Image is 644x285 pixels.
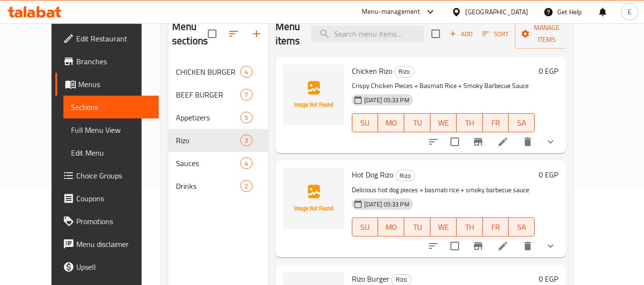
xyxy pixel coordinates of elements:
div: CHICKEN BURGER4 [168,60,268,83]
span: Edit Restaurant [76,33,152,44]
div: items [240,66,252,78]
button: WE [430,217,457,236]
a: Sections [63,96,159,118]
span: Sort items [476,27,515,41]
div: Drinks2 [168,175,268,197]
a: Coupons [55,187,159,210]
button: MO [378,113,404,132]
span: Rizo [395,66,414,77]
span: Branches [76,56,152,67]
span: TU [408,116,427,130]
input: search [311,26,424,42]
button: Branch-specific-item [467,130,490,153]
svg: Show Choices [545,136,556,147]
span: 3 [241,136,252,145]
div: Sauces4 [168,152,268,175]
span: Sauces [176,157,240,169]
div: Rizo [395,170,415,181]
span: Manage items [522,22,571,46]
button: Manage items [515,19,579,49]
span: Promotions [76,216,152,227]
span: WE [434,220,453,234]
div: [GEOGRAPHIC_DATA] [465,7,528,17]
span: FR [487,220,505,234]
span: Rizo [396,170,415,181]
span: Coupons [76,193,152,204]
a: Edit Restaurant [55,27,159,50]
span: SU [356,220,375,234]
span: 5 [241,113,252,122]
button: MO [378,217,404,236]
span: WE [434,116,453,130]
a: Edit menu item [497,136,509,147]
button: delete [516,130,539,153]
div: Rizo [394,66,414,78]
span: TH [460,116,479,130]
h6: 0 EGP [539,168,558,181]
span: 2 [241,182,252,191]
button: SA [509,217,535,236]
span: Select all sections [202,24,222,44]
button: TH [457,113,483,132]
span: Chicken Rizo [352,64,392,78]
button: Add section [245,22,268,45]
span: Upsell [76,261,152,273]
span: SA [512,220,531,234]
span: Rizo [176,135,240,146]
span: E [628,7,632,17]
h2: Menu items [276,20,300,48]
div: items [240,135,252,146]
span: MO [382,220,400,234]
span: SA [512,116,531,130]
div: Rizo3 [168,129,268,152]
button: WE [430,113,457,132]
h6: 0 EGP [539,64,558,78]
nav: Menu sections [168,57,268,201]
span: Sort sections [222,22,245,45]
button: delete [516,235,539,257]
span: Drinks [176,180,240,192]
button: SU [352,217,378,236]
span: Menus [78,79,152,90]
span: [DATE] 05:33 PM [360,96,413,105]
span: Add item [446,27,476,41]
div: Appetizers5 [168,106,268,129]
div: CHICKEN BURGER [176,66,240,78]
div: items [240,180,252,192]
span: Select section [426,24,446,44]
span: TH [460,220,479,234]
a: Upsell [55,256,159,278]
span: Choice Groups [76,170,152,181]
span: MO [382,116,400,130]
span: Rizo [392,274,411,285]
button: SA [509,113,535,132]
span: BEEF BURGER [176,89,240,100]
span: Sections [71,101,152,113]
button: Branch-specific-item [467,235,490,257]
div: Menu-management [362,6,420,18]
span: Select to update [445,236,465,256]
span: Hot Dog Rizo [352,167,393,182]
button: Add [446,27,476,41]
span: 4 [241,159,252,168]
button: Sort [480,27,511,41]
span: Menu disclaimer [76,238,152,250]
img: Hot Dog Rizo [283,168,344,229]
a: Menu disclaimer [55,233,159,256]
div: items [240,112,252,123]
a: Full Menu View [63,118,159,141]
button: show more [539,130,562,153]
div: items [240,157,252,169]
span: Select to update [445,132,465,152]
button: TH [457,217,483,236]
span: SU [356,116,375,130]
a: Edit Menu [63,141,159,164]
span: Sort [482,29,509,39]
span: Edit Menu [71,147,152,158]
button: TU [404,217,430,236]
div: BEEF BURGER7 [168,83,268,106]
